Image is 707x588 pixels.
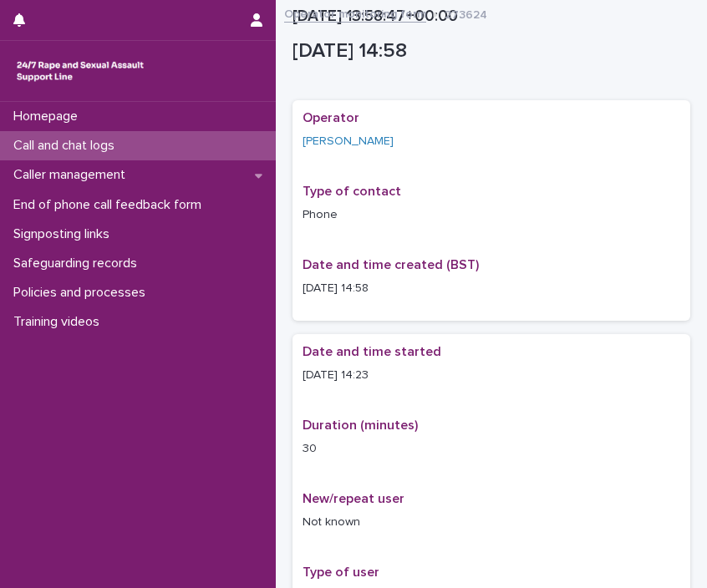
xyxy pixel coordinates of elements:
p: [DATE] 14:23 [303,367,680,384]
p: 273624 [445,4,487,23]
span: Duration (minutes) [303,418,418,432]
p: [DATE] 14:58 [303,280,680,297]
a: Operator monitoring form [284,3,426,23]
p: Policies and processes [7,285,159,301]
p: Not known [303,514,680,531]
img: rhQMoQhaT3yELyF149Cw [13,54,147,88]
p: End of phone call feedback form [7,197,215,213]
p: Phone [303,206,680,224]
p: Caller management [7,167,139,183]
span: Date and time started [303,345,441,358]
p: Homepage [7,109,91,124]
span: Type of user [303,565,379,579]
p: Call and chat logs [7,138,128,154]
span: Type of contact [303,185,401,198]
p: 30 [303,440,680,458]
a: [PERSON_NAME] [303,133,394,150]
p: Training videos [7,314,113,330]
p: Safeguarding records [7,256,150,271]
span: Date and time created (BST) [303,258,479,271]
span: Operator [303,111,359,124]
p: Signposting links [7,226,123,242]
p: [DATE] 14:58 [292,39,684,63]
span: New/repeat user [303,492,404,505]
